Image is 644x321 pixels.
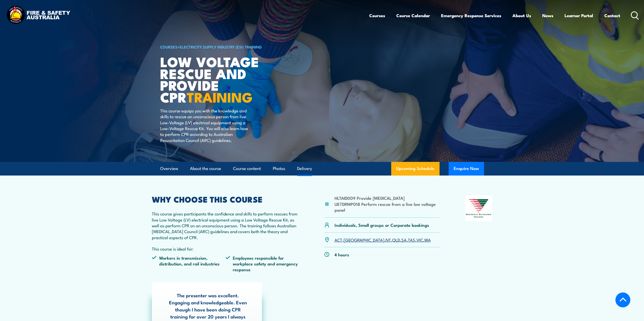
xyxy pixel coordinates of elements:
[160,108,253,143] p: This course equips you with the knowledge and skills to rescue an unconscious person from live Lo...
[465,195,492,221] img: Nationally Recognised Training logo.
[225,255,299,273] li: Employees responsible for workplace safety and emergency response
[152,195,300,203] h2: WHY CHOOSE THIS COURSE
[160,162,178,175] a: Overview
[565,9,593,22] a: Learner Portal
[392,237,400,243] a: QLD
[233,162,261,175] a: Course content
[152,246,300,252] p: This course is ideal for:
[180,44,262,50] a: Electricity Supply Industry (ESI) Training
[396,9,430,22] a: Course Calendar
[335,222,429,228] p: Individuals, Small groups or Corporate bookings
[424,237,431,243] a: WA
[190,162,221,175] a: About the course
[344,237,384,243] a: [GEOGRAPHIC_DATA]
[391,162,440,176] a: Upcoming Schedule
[408,237,415,243] a: TAS
[417,237,423,243] a: VIC
[386,237,391,243] a: NT
[335,201,441,213] li: UETDRMP018 Perform rescue from a live low voltage panel
[335,252,349,257] p: 4 hours
[369,9,385,22] a: Courses
[160,44,177,50] a: COURSES
[152,211,300,240] p: This course gives participants the confidence and skills to perform rescues from live Low Voltage...
[152,255,226,273] li: Workers in transmission, distribution, and rail industries
[441,9,501,22] a: Emergency Response Services
[187,86,253,107] strong: TRAINING
[335,237,342,243] a: ACT
[335,237,431,243] p: , , , , , , ,
[297,162,312,175] a: Delivery
[160,44,285,50] h6: >
[401,237,407,243] a: SA
[160,56,285,103] h1: Low Voltage Rescue and Provide CPR
[449,162,484,176] button: Enquire Now
[542,9,553,22] a: News
[273,162,285,175] a: Photos
[512,9,531,22] a: About Us
[604,9,620,22] a: Contact
[335,195,441,201] li: HLTAID009 Provide [MEDICAL_DATA]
